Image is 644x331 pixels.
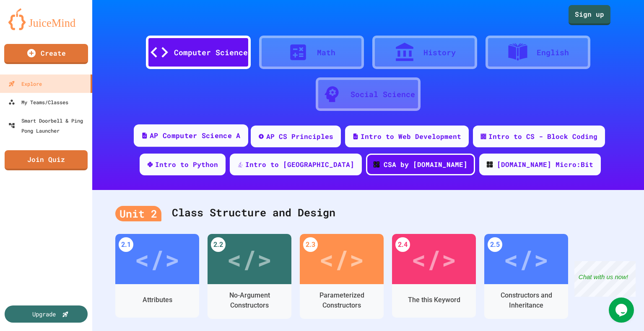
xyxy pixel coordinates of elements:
[384,159,467,169] div: CSA by [DOMAIN_NAME]
[351,89,415,100] div: Social Science
[487,162,493,167] img: CODE_logo_RGB.png
[423,47,456,58] div: History
[8,8,84,30] img: logo-orange.svg
[569,5,610,25] a: Sign up
[574,261,636,297] iframe: chat widget
[8,97,68,107] div: My Teams/Classes
[211,237,226,252] div: 2.2
[408,295,460,305] div: The this Keyword
[214,290,285,310] div: No-Argument Constructors
[143,295,172,305] div: Attributes
[135,240,180,278] div: </>
[303,237,318,252] div: 2.3
[155,159,218,169] div: Intro to Python
[491,290,562,310] div: Constructors and Inheritance
[227,240,272,278] div: </>
[361,131,461,141] div: Intro to Web Development
[245,159,354,169] div: Intro to [GEOGRAPHIC_DATA]
[115,196,621,230] div: Class Structure and Design
[8,79,42,89] div: Explore
[411,240,457,278] div: </>
[150,131,240,141] div: AP Computer Science A
[32,310,56,318] div: Upgrade
[317,47,335,58] div: Math
[4,44,88,64] a: Create
[488,131,597,141] div: Intro to CS - Block Coding
[504,240,549,278] div: </>
[374,162,379,167] img: CODE_logo_RGB.png
[306,290,377,310] div: Parameterized Constructors
[174,47,248,58] div: Computer Science
[319,240,364,278] div: </>
[395,237,410,252] div: 2.4
[8,115,89,136] div: Smart Doorbell & Ping Pong Launcher
[266,131,333,141] div: AP CS Principles
[488,237,502,252] div: 2.5
[609,298,636,323] iframe: chat widget
[115,206,161,222] div: Unit 2
[537,47,569,58] div: English
[5,150,88,170] a: Join Quiz
[119,237,133,252] div: 2.1
[497,159,593,169] div: [DOMAIN_NAME] Micro:Bit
